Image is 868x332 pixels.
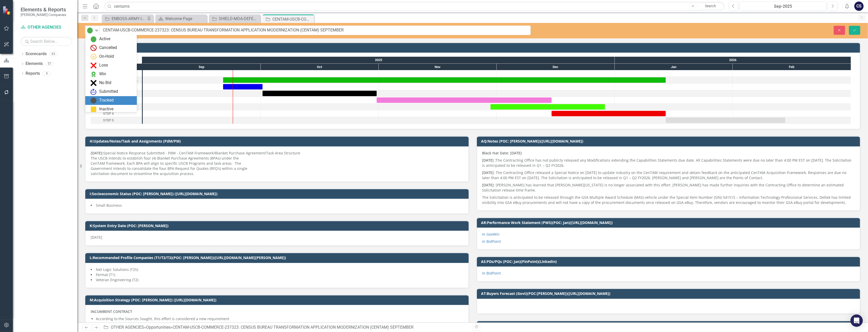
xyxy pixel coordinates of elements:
img: Win [90,71,97,77]
strong: [DATE] : [482,158,496,163]
a: Reports [26,71,40,77]
span: [DATE] [91,235,102,240]
div: Sep-2025 [741,3,825,10]
div: Task: Start date: 2026-01-14 End date: 2026-02-13 [666,118,785,123]
div: » » [103,325,469,330]
div: Task: Start date: 2025-10-31 End date: 2025-12-15 [377,97,552,103]
div: Open Intercom Messenger [850,314,863,327]
div: Tracked [99,97,114,103]
a: Opportunities [146,325,171,330]
div: SHIELD-MDA-DEFENSE-254898: MULTIPLE AWARD SCALABLE HOMELAND INNOVATIVE ENTERPRISE LAYERED DEFENSE... [219,15,259,22]
a: SHIELD-MDA-DEFENSE-254898: MULTIPLE AWARD SCALABLE HOMELAND INNOVATIVE ENTERPRISE LAYERED DEFENSE... [210,15,259,22]
span: Small Business [96,203,122,208]
input: This field is required [99,26,531,35]
div: STEP 5 [103,117,114,124]
div: Feb [733,64,851,70]
strong: [DATE]: [91,151,103,155]
img: On-Hold [90,54,97,60]
div: Task: Start date: 2025-12-15 End date: 2026-01-14 [91,110,142,117]
div: ENBOSS-ARMY-ITES3 SB-221122 (Army National Guard ENBOSS Support Service Sustainment, Enhancement,... [112,15,146,22]
div: Task: Start date: 2026-01-14 End date: 2026-02-13 [91,117,142,124]
p: : [PERSON_NAME] has learned that [PERSON_NAME][US_STATE] is no longer associated with this effort... [482,181,855,194]
div: Oct [261,64,379,70]
a: OTHER AGENCIES [111,325,144,330]
div: Active [99,36,110,42]
small: [PERSON_NAME] Companies [21,13,66,17]
strong: Black Hat Date: [DATE] [482,151,522,155]
img: Inactive [90,106,97,112]
div: Task: Start date: 2025-09-21 End date: 2025-10-01 [223,84,263,89]
a: Welcome Page [157,15,206,22]
div: 63 [49,52,57,56]
div: 2025 [143,57,615,63]
div: Nov [379,64,497,70]
p: The Solicitation is anticipated to be released through the GSA Multiple Award Schedule (MAS) vehi... [482,194,855,205]
div: STEP 4 [103,110,114,117]
div: Submitted [99,89,118,95]
strong: [DATE] [482,170,494,175]
p: Special Notice Response Submitted - PdM - CenTAM Framework/Blanket Purchase Agreement/Task Area S... [91,151,463,176]
h3: AR:Performance Work Statement (PWS)(POC: Jan)([URL][DOMAIN_NAME]) [481,221,858,225]
h3: H:Updates/Notes/Task and Assignments (PdM/PM) [90,139,466,143]
div: STEP 5 [91,117,142,124]
a: Elements [26,61,43,67]
img: Loss [90,62,97,69]
img: Active [90,36,97,42]
img: Cancelled [90,45,97,51]
img: No Bid [90,80,97,86]
div: Dec [497,64,615,70]
button: CS [854,2,864,11]
div: Cancelled [99,45,117,51]
div: Jan [615,64,733,70]
a: Search [698,3,723,10]
div: 9 [43,71,51,76]
span: Net Logic Solutions (T2S) [96,267,138,272]
div: STEP 4 [91,110,142,117]
h3: AT:Buyers Forecast (Govt)(POC:[PERSON_NAME])([URL][DOMAIN_NAME]) [481,292,858,295]
strong: INCUMBENT CONTRACT [91,309,132,314]
h3: [PERSON_NAME] Chart [90,46,857,49]
strong: [DATE] [482,182,494,187]
input: Search Below... [21,37,72,46]
div: Sep [143,64,261,70]
input: Search ClearPoint... [104,2,725,11]
p: : The Contracting Office released a Special Notice on [DATE] to update industry on the CenTAM req... [482,169,855,181]
span: Veteran Engineering (T2) [96,277,138,282]
div: CENTAM-USCB-COMMERCE-237323: CENSUS BUREAU TRANSFORMATION APPLICATION MODERNIZATION (CENTAM) SEPT... [272,16,313,22]
h3: M:Acquisition Strategy (POC: [PERSON_NAME]) ([URL][DOMAIN_NAME]) [90,298,466,302]
div: 57 [45,62,54,66]
button: Sep-2025 [740,2,827,11]
div: 2026 [615,57,851,63]
img: Tracked [90,97,97,104]
div: Loss [99,62,108,68]
p: The Contracting Office has not publicly released any Modifications extending the Capabilities Sta... [482,157,855,169]
div: Win [99,71,106,77]
h3: I:Socioeconomic Status (POC: [PERSON_NAME]) ([URL][DOMAIN_NAME]) [90,192,466,196]
p: According to the Sources Sought, this effort is considered a new requirement [96,316,463,321]
a: ENBOSS-ARMY-ITES3 SB-221122 (Army National Guard ENBOSS Support Service Sustainment, Enhancement,... [103,15,146,22]
a: In GovWin [482,232,500,237]
div: Inactive [99,106,113,112]
div: Task: Start date: 2025-11-29 End date: 2025-12-29 [491,104,605,110]
div: Task: Start date: 2025-12-15 End date: 2026-01-14 [552,111,666,116]
img: Submitted [90,89,97,95]
h3: K:System Entry Date (POC: [PERSON_NAME]) [90,224,466,228]
a: In BidPoint [482,271,501,276]
img: ClearPoint Strategy [3,6,12,15]
h3: AQ:Notes (POC: [PERSON_NAME])([URL][DOMAIN_NAME]) [481,139,858,143]
img: Active [87,27,93,34]
div: On-Hold [99,54,114,60]
h3: L:Recommended Profile Companies (T1/T2/T3)(POC: [PERSON_NAME])([URL][DOMAIN_NAME][PERSON_NAME]) [90,256,466,260]
span: Elements & Reports [21,6,66,13]
div: Task: Start date: 2025-09-21 End date: 2026-01-14 [223,77,666,83]
a: OTHER AGENCIES [21,24,72,30]
h3: AS:PDs/PQs (POC: Jan)(PinPoint)(LinkedIn) [481,260,858,263]
div: Welcome Page [165,15,206,22]
div: Task: Start date: 2025-10-01 End date: 2025-10-31 [263,91,377,96]
div: CENTAM-USCB-COMMERCE-237323: CENSUS BUREAU TRANSFORMATION APPLICATION MODERNIZATION (CENTAM) SEPT... [173,325,414,330]
a: Scorecards [26,51,47,57]
a: In BidPoint [482,239,501,244]
span: Fermat (T1) [96,272,115,277]
div: No Bid [99,80,111,86]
